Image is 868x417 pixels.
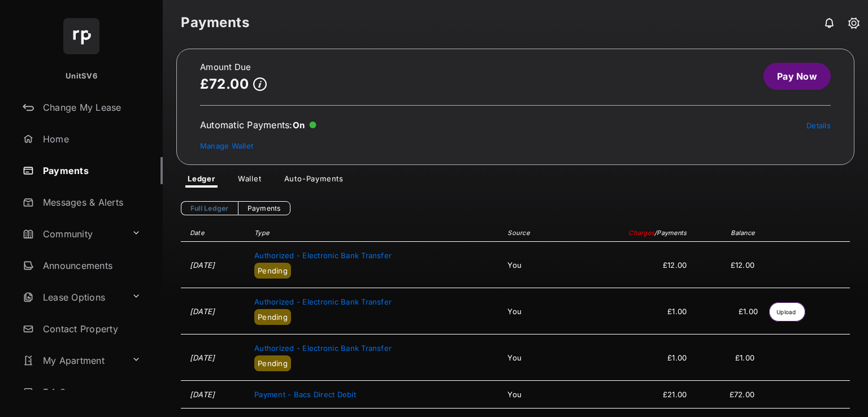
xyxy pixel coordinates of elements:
[692,288,763,335] td: £1.00
[502,242,574,288] td: You
[190,353,215,362] time: [DATE]
[190,307,215,316] time: [DATE]
[200,141,253,150] a: Manage Wallet
[502,224,574,242] th: Source
[181,224,249,242] th: Date
[580,353,687,362] span: £1.00
[249,224,502,242] th: Type
[190,390,215,399] time: [DATE]
[200,63,267,72] h2: Amount Due
[200,76,249,92] p: £72.00
[18,315,163,342] a: Contact Property
[181,201,238,215] a: Full Ledger
[692,242,763,288] td: £12.00
[628,229,654,237] span: Charges
[692,381,763,409] td: £72.00
[18,189,163,216] a: Messages & Alerts
[654,229,687,237] span: / Payments
[692,224,763,242] th: Balance
[18,379,163,406] a: F.A.Q.
[66,71,97,82] p: UnitSV6
[254,251,392,260] span: Authorized - Electronic Bank Transfer
[502,288,574,335] td: You
[229,174,271,188] a: Wallet
[18,347,127,374] a: My Apartment
[254,355,291,371] article: Pending
[254,309,291,325] article: Pending
[179,174,224,188] a: Ledger
[18,157,163,184] a: Payments
[254,390,356,399] span: Payment - Bacs Direct Debit
[18,94,163,121] a: Change My Lease
[580,260,687,270] span: £12.00
[63,18,99,54] img: svg+xml;base64,PHN2ZyB4bWxucz0iaHR0cDovL3d3dy53My5vcmcvMjAwMC9zdmciIHdpZHRoPSI2NCIgaGVpZ2h0PSI2NC...
[806,121,831,130] a: Details
[18,125,163,153] a: Home
[18,284,127,311] a: Lease Options
[254,263,291,279] article: Pending
[18,220,127,247] a: Community
[190,260,215,270] time: [DATE]
[18,252,163,279] a: Announcements
[275,174,353,188] a: Auto-Payments
[254,344,392,353] span: Authorized - Electronic Bank Transfer
[580,390,687,399] span: £21.00
[200,119,316,131] div: Automatic Payments :
[692,335,763,381] td: £1.00
[181,16,249,29] strong: Payments
[580,307,687,316] span: £1.00
[254,297,392,306] span: Authorized - Electronic Bank Transfer
[502,335,574,381] td: You
[293,120,305,131] span: On
[502,381,574,409] td: You
[769,302,805,322] a: Upload
[238,201,290,215] a: Payments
